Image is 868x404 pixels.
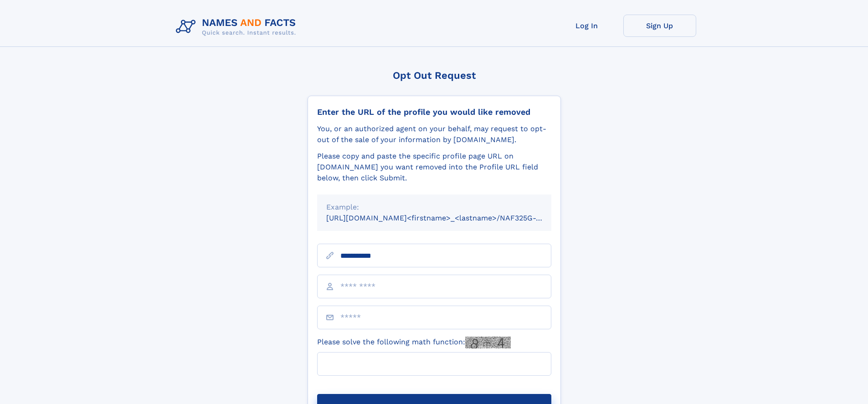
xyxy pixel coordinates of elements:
div: Please copy and paste the specific profile page URL on [DOMAIN_NAME] you want removed into the Pr... [317,151,551,184]
a: Log In [550,15,623,37]
div: Enter the URL of the profile you would like removed [317,107,551,117]
div: Opt Out Request [308,70,561,81]
small: [URL][DOMAIN_NAME]<firstname>_<lastname>/NAF325G-xxxxxxxx [326,214,569,222]
a: Sign Up [623,15,696,37]
div: Example: [326,202,542,213]
div: You, or an authorized agent on your behalf, may request to opt-out of the sale of your informatio... [317,123,551,145]
label: Please solve the following math function: [317,337,511,348]
img: Logo Names and Facts [172,15,303,39]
